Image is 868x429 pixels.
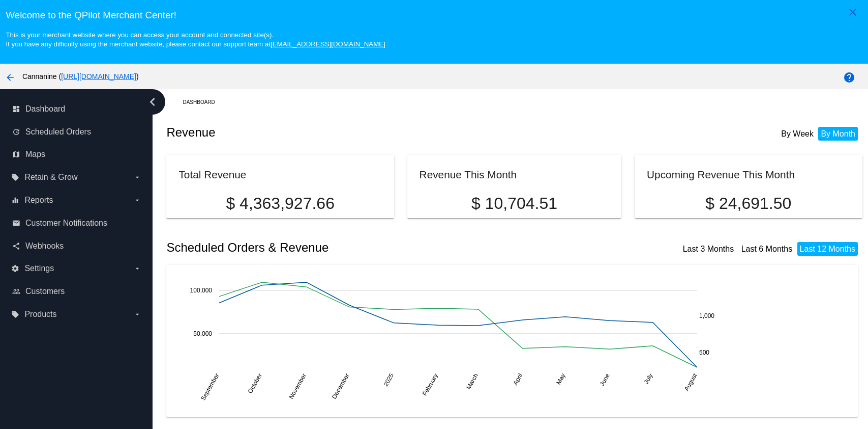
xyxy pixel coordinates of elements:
small: This is your merchant website where you can access your account and connected site(s). If you hav... [6,31,385,48]
li: By Month [818,127,858,141]
p: $ 10,704.51 [420,194,610,213]
i: arrow_drop_down [133,264,141,273]
span: Settings [24,264,54,273]
a: share Webhooks [12,238,141,254]
i: equalizer [11,196,19,204]
a: map Maps [12,146,141,163]
text: August [683,372,699,392]
text: February [421,372,439,397]
a: [URL][DOMAIN_NAME] [61,72,136,81]
i: dashboard [12,105,20,113]
text: April [512,372,524,387]
h2: Total Revenue [178,169,246,180]
i: email [12,219,20,227]
i: settings [11,264,19,273]
text: 500 [699,349,709,356]
i: people_outline [12,287,20,296]
a: Last 6 Months [741,245,793,253]
i: update [12,128,20,136]
span: Webhooks [25,242,64,251]
a: update Scheduled Orders [12,124,141,140]
a: Last 3 Months [683,245,734,253]
i: share [12,242,20,250]
text: September [200,372,221,402]
h2: Revenue [166,125,514,140]
h3: Welcome to the QPilot Merchant Center! [6,10,862,21]
a: dashboard Dashboard [12,101,141,117]
h2: Upcoming Revenue This Month [647,169,795,180]
a: Last 12 Months [800,245,855,253]
span: Cannanine ( ) [22,72,139,81]
i: arrow_drop_down [133,173,141,181]
p: $ 4,363,927.66 [178,194,381,213]
span: Customers [25,287,65,296]
a: email Customer Notifications [12,215,141,231]
li: By Week [779,127,816,141]
text: 100,000 [190,287,213,294]
span: Customer Notifications [25,219,107,228]
mat-icon: help [843,71,855,84]
span: Products [24,310,56,319]
a: Dashboard [183,94,224,110]
span: Maps [25,150,45,159]
i: map [12,150,20,158]
p: $ 24,691.50 [647,194,850,213]
span: Scheduled Orders [25,127,91,137]
a: people_outline Customers [12,283,141,300]
i: arrow_drop_down [133,196,141,204]
h2: Revenue This Month [420,169,517,180]
span: Dashboard [25,104,65,114]
text: 50,000 [194,330,213,337]
text: October [247,372,263,395]
text: 1,000 [699,312,714,319]
mat-icon: arrow_back [4,71,16,84]
i: local_offer [11,310,19,318]
text: July [643,372,654,385]
text: June [598,372,611,387]
text: December [331,372,351,400]
i: chevron_left [144,94,161,110]
text: 2025 [382,372,396,387]
span: Retain & Grow [24,173,77,182]
text: March [465,372,480,391]
i: arrow_drop_down [133,310,141,318]
a: [EMAIL_ADDRESS][DOMAIN_NAME] [271,40,385,48]
i: local_offer [11,173,19,181]
span: Reports [24,196,53,205]
h2: Scheduled Orders & Revenue [166,240,514,255]
text: November [288,372,308,400]
mat-icon: close [847,6,859,18]
text: May [555,372,567,386]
